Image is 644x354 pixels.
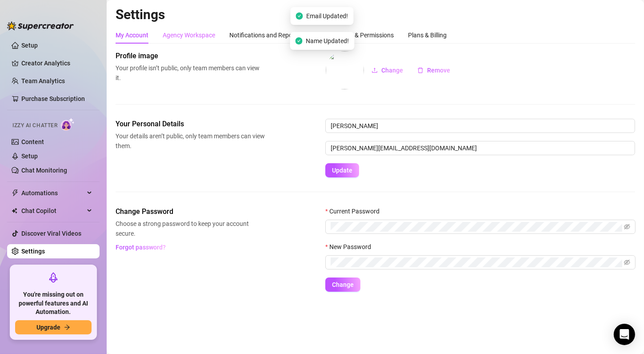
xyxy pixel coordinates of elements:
[325,119,635,133] input: Enter name
[21,42,38,49] a: Setup
[325,163,359,177] button: Update
[325,242,377,252] label: New Password
[116,6,635,23] h2: Settings
[64,324,70,330] span: arrow-right
[325,141,635,155] input: Enter new email
[116,51,265,61] span: Profile image
[381,67,403,74] span: Change
[116,206,265,217] span: Change Password
[307,11,348,21] span: Email Updated!
[295,37,302,44] span: check-circle
[332,167,352,174] span: Update
[15,290,92,317] span: You're missing out on powerful features and AI Automation.
[314,30,394,40] div: Manage Team & Permissions
[624,259,630,265] span: eye-invisible
[417,67,424,73] span: delete
[410,63,457,77] button: Remove
[614,324,635,345] div: Open Intercom Messenger
[116,30,148,40] div: My Account
[21,92,92,106] a: Purchase Subscription
[624,224,630,230] span: eye-invisible
[229,30,300,40] div: Notifications and Reports
[21,153,38,160] a: Setup
[332,281,354,288] span: Change
[12,189,19,197] span: thunderbolt
[12,208,17,214] img: Chat Copilot
[21,56,92,70] a: Creator Analytics
[21,77,65,84] a: Team Analytics
[325,206,385,216] label: Current Password
[116,244,166,251] span: Forgot password?
[326,51,364,89] img: profilePics%2FakC6EzfLB6XN4ZFGP3AQCiUuJFT2.jpeg
[21,167,67,174] a: Chat Monitoring
[116,119,265,129] span: Your Personal Details
[61,118,75,131] img: AI Chatter
[15,320,92,334] button: Upgradearrow-right
[21,230,81,237] a: Discover Viral Videos
[163,30,215,40] div: Agency Workspace
[48,272,59,283] span: rocket
[21,204,84,218] span: Chat Copilot
[331,222,622,232] input: Current Password
[116,131,265,151] span: Your details aren’t public, only team members can view them.
[372,67,378,73] span: upload
[36,324,60,331] span: Upgrade
[21,138,44,145] a: Content
[12,121,57,130] span: Izzy AI Chatter
[364,63,410,77] button: Change
[116,63,265,83] span: Your profile isn’t public, only team members can view it.
[296,12,303,20] span: check-circle
[331,257,622,267] input: New Password
[306,36,349,46] span: Name Updated!
[7,21,74,30] img: logo-BBDzfeDw.svg
[116,240,166,254] button: Forgot password?
[21,186,84,200] span: Automations
[21,248,45,255] a: Settings
[116,219,265,238] span: Choose a strong password to keep your account secure.
[408,30,447,40] div: Plans & Billing
[325,278,360,292] button: Change
[427,67,450,74] span: Remove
